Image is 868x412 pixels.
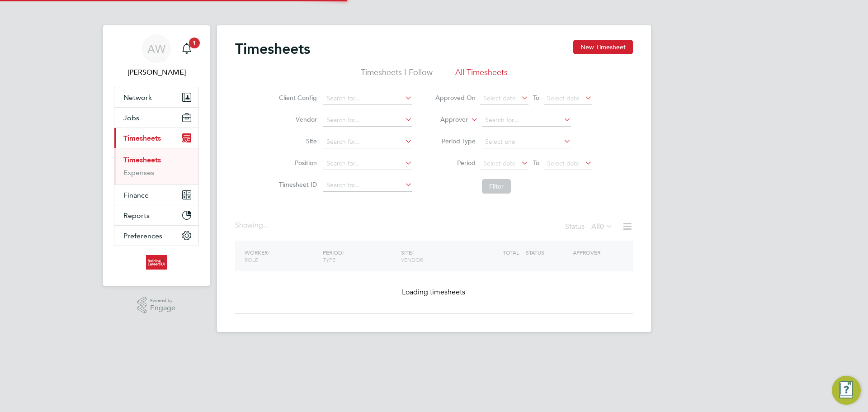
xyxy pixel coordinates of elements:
[189,38,200,48] span: 1
[263,221,269,230] span: ...
[114,205,198,225] button: Reports
[482,114,571,127] input: Search for...
[276,159,317,167] label: Position
[591,222,613,231] label: All
[547,94,580,102] span: Select date
[114,108,198,128] button: Jobs
[123,93,152,102] span: Network
[427,115,468,124] label: Approver
[123,134,161,142] span: Timesheets
[114,128,198,148] button: Timesheets
[600,222,604,231] span: 0
[323,114,412,127] input: Search for...
[323,136,412,148] input: Search for...
[435,94,476,102] label: Approved On
[483,94,516,102] span: Select date
[114,34,199,78] a: AW[PERSON_NAME]
[178,34,196,63] a: 1
[123,168,154,177] a: Expenses
[147,43,165,55] span: AW
[565,221,615,233] div: Status
[361,67,433,83] li: Timesheets I Follow
[276,94,317,102] label: Client Config
[123,232,162,240] span: Preferences
[323,179,412,192] input: Search for...
[123,156,161,164] a: Timesheets
[435,159,476,167] label: Period
[114,226,198,246] button: Preferences
[235,221,270,230] div: Showing
[276,137,317,145] label: Site
[832,376,861,405] button: Engage Resource Center
[235,40,310,58] h2: Timesheets
[530,92,542,104] span: To
[323,157,412,170] input: Search for...
[103,25,210,286] nav: Main navigation
[455,67,508,83] li: All Timesheets
[530,157,542,169] span: To
[435,137,476,145] label: Period Type
[323,92,412,105] input: Search for...
[482,179,511,194] button: Filter
[573,40,633,54] button: New Timesheet
[276,115,317,123] label: Vendor
[123,191,149,199] span: Finance
[146,255,166,270] img: buildingcareersuk-logo-retina.png
[547,159,580,167] span: Select date
[114,67,199,78] span: Abbie Weatherby
[482,136,571,148] input: Select one
[150,304,175,312] span: Engage
[114,87,198,107] button: Network
[150,297,175,304] span: Powered by
[123,211,150,220] span: Reports
[483,159,516,167] span: Select date
[137,297,176,314] a: Powered byEngage
[123,114,139,122] span: Jobs
[114,148,198,185] div: Timesheets
[276,180,317,189] label: Timesheet ID
[114,255,199,270] a: Go to home page
[114,185,198,205] button: Finance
